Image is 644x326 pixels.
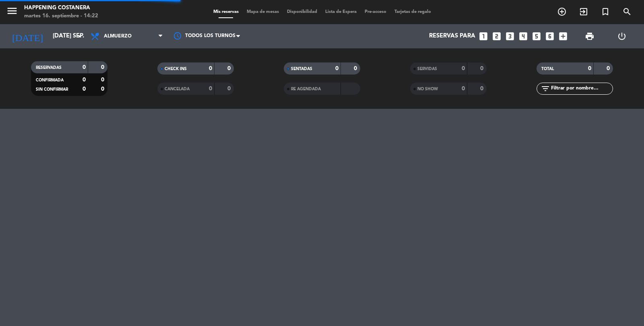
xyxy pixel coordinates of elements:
i: filter_list [541,84,550,93]
i: [DATE] [6,27,49,45]
strong: 0 [101,64,106,70]
strong: 0 [227,86,232,91]
span: RE AGENDADA [291,87,321,91]
span: Pre-acceso [361,10,390,14]
strong: 0 [588,66,591,71]
div: Happening Costanera [24,4,98,12]
span: Reservas para [429,33,475,40]
strong: 0 [354,66,359,71]
i: power_settings_new [617,31,627,41]
span: CONFIRMADA [36,78,64,82]
i: add_box [558,31,568,42]
i: looks_5 [531,31,542,42]
strong: 0 [480,86,485,91]
i: search [622,7,632,17]
strong: 0 [480,66,485,71]
div: martes 16. septiembre - 14:22 [24,12,98,20]
i: add_circle_outline [557,7,567,17]
strong: 0 [83,77,86,83]
strong: 0 [83,86,86,92]
span: Mis reservas [209,10,243,14]
span: print [585,31,594,41]
i: looks_two [491,31,502,42]
i: exit_to_app [579,7,588,17]
strong: 0 [335,66,339,71]
input: Filtrar por nombre... [550,84,613,93]
button: menu [6,5,18,20]
span: Tarjetas de regalo [390,10,435,14]
i: looks_6 [545,31,555,42]
strong: 0 [607,66,611,71]
i: looks_3 [505,31,515,42]
i: menu [6,5,18,17]
strong: 0 [227,66,232,71]
span: SIN CONFIRMAR [36,87,68,91]
i: looks_one [478,31,489,42]
span: Lista de Espera [321,10,361,14]
span: CANCELADA [165,87,190,91]
i: looks_4 [518,31,528,42]
span: RESERVADAS [36,66,62,70]
span: SERVIDAS [417,67,437,71]
span: TOTAL [541,67,554,71]
strong: 0 [83,64,86,70]
span: Disponibilidad [283,10,321,14]
strong: 0 [462,86,465,91]
i: turned_in_not [601,7,610,17]
span: SENTADAS [291,67,312,71]
span: Mapa de mesas [243,10,283,14]
strong: 0 [101,86,106,92]
span: Almuerzo [104,33,132,39]
strong: 0 [101,77,106,83]
span: NO SHOW [417,87,438,91]
strong: 0 [462,66,465,71]
div: LOG OUT [606,24,638,48]
strong: 0 [209,66,212,71]
span: CHECK INS [165,67,187,71]
strong: 0 [209,86,212,91]
i: arrow_drop_down [75,31,85,41]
